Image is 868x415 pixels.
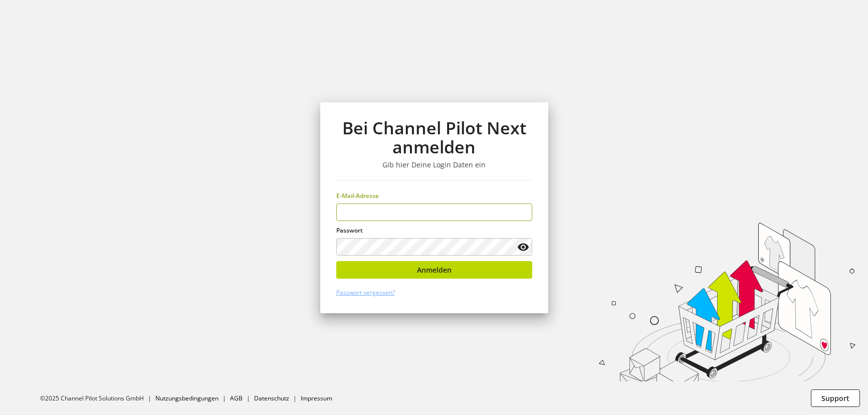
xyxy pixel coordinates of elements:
[417,265,452,275] span: Anmelden
[230,394,243,402] a: AGB
[336,118,532,157] h1: Bei Channel Pilot Next anmelden
[301,394,332,402] a: Impressum
[336,226,363,235] span: Passwort
[40,394,155,403] li: ©2025 Channel Pilot Solutions GmbH
[254,394,289,402] a: Datenschutz
[336,288,395,297] a: Passwort vergessen?
[336,261,532,279] button: Anmelden
[811,389,860,407] button: Support
[336,191,379,200] span: E-Mail-Adresse
[821,393,849,403] span: Support
[336,160,532,169] h3: Gib hier Deine Login Daten ein
[155,394,219,402] a: Nutzungsbedingungen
